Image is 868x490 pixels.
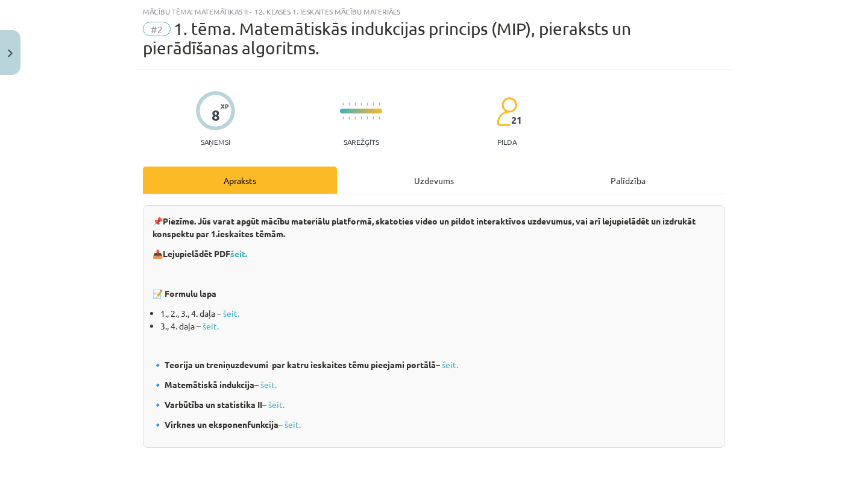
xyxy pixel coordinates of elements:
[153,247,715,260] p: 📥
[360,103,362,106] img: icon-short-line-57e1e144782c952c97e751825c79c345078a6d821885a25fce030b3d8c18986b.svg
[143,167,337,194] div: Apraksts
[8,49,13,57] img: icon-close-lesson-0947bae3869378f0d4975bcd49f059093ad1ed9edebbc8119c70593378902aed.svg
[153,418,715,431] p: –
[268,399,285,410] a: šeit.
[143,22,171,36] span: #2
[373,103,374,106] img: icon-short-line-57e1e144782c952c97e751825c79c345078a6d821885a25fce030b3d8c18986b.svg
[153,359,436,370] b: 🔹 Teorija un treniņuzdevumi par katru ieskaites tēmu pieejami portālā
[342,116,344,119] img: icon-short-line-57e1e144782c952c97e751825c79c345078a6d821885a25fce030b3d8c18986b.svg
[379,116,380,119] img: icon-short-line-57e1e144782c952c97e751825c79c345078a6d821885a25fce030b3d8c18986b.svg
[143,19,631,58] span: 1. tēma. Matemātiskās indukcijas princips (MIP), pieraksts un pierādīšanas algoritms.
[153,398,715,411] p: –
[360,116,362,119] img: icon-short-line-57e1e144782c952c97e751825c79c345078a6d821885a25fce030b3d8c18986b.svg
[203,320,219,331] a: šeit.
[337,167,531,194] div: Uzdevums
[153,419,278,430] b: 🔹 Virknes un eksponenfunkcija
[153,379,254,390] b: 🔹 Matemātiskā indukcija
[497,138,517,146] p: pilda
[366,116,368,119] img: icon-short-line-57e1e144782c952c97e751825c79c345078a6d821885a25fce030b3d8c18986b.svg
[153,358,715,371] p: –
[531,167,725,194] div: Palīdzība
[153,288,216,299] b: 📝 Formulu lapa
[153,215,696,239] b: Piezīme. Jūs varat apgūt mācību materiālu platformā, skatoties video un pildot interaktīvos uzdev...
[160,307,715,320] li: 1., 2., 3., 4. daļa –
[496,97,517,127] img: students-c634bb4e5e11cddfef0936a35e636f08e4e9abd3cc4e673bd6f9a4125e45ecb1.svg
[373,116,374,119] img: icon-short-line-57e1e144782c952c97e751825c79c345078a6d821885a25fce030b3d8c18986b.svg
[163,248,230,259] b: Lejupielādēt PDF
[442,359,458,370] a: šeit.
[153,215,715,240] p: 📌
[379,103,380,106] img: icon-short-line-57e1e144782c952c97e751825c79c345078a6d821885a25fce030b3d8c18986b.svg
[344,138,379,146] p: Sarežģīts
[196,138,235,146] p: Saņemsi
[354,103,356,106] img: icon-short-line-57e1e144782c952c97e751825c79c345078a6d821885a25fce030b3d8c18986b.svg
[153,399,262,410] b: 🔹 Varbūtība un statistika II
[285,419,301,430] a: šeit.
[354,116,356,119] img: icon-short-line-57e1e144782c952c97e751825c79c345078a6d821885a25fce030b3d8c18986b.svg
[366,103,368,106] img: icon-short-line-57e1e144782c952c97e751825c79c345078a6d821885a25fce030b3d8c18986b.svg
[348,103,350,106] img: icon-short-line-57e1e144782c952c97e751825c79c345078a6d821885a25fce030b3d8c18986b.svg
[160,320,715,332] li: 3., 4. daļa –
[143,7,725,16] div: Mācību tēma: Matemātikas ii - 12. klases 1. ieskaites mācību materiāls
[342,103,344,106] img: icon-short-line-57e1e144782c952c97e751825c79c345078a6d821885a25fce030b3d8c18986b.svg
[511,115,522,126] span: 21
[348,116,350,119] img: icon-short-line-57e1e144782c952c97e751825c79c345078a6d821885a25fce030b3d8c18986b.svg
[221,103,228,109] span: XP
[223,308,239,319] a: šeit.
[230,248,247,259] a: šeit.
[260,379,277,390] a: šeit.
[212,107,220,124] div: 8
[153,378,715,391] p: –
